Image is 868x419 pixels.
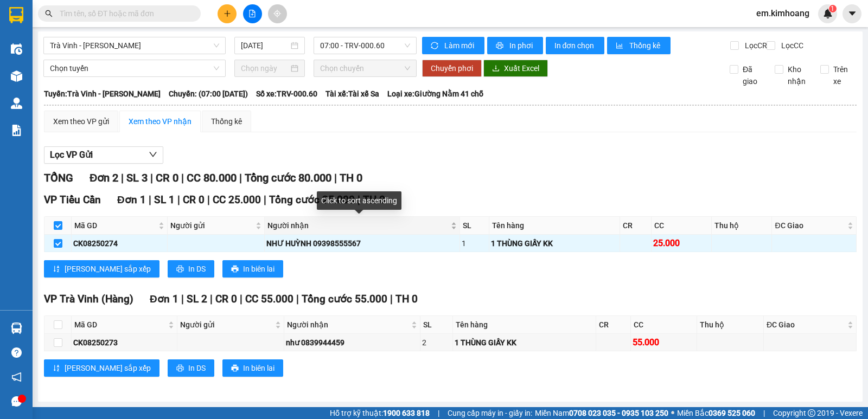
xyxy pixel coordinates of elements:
[74,220,156,231] span: Mã GD
[149,150,157,159] span: down
[44,146,163,164] button: Lọc VP Gửi
[767,319,845,331] span: ĐC Giao
[709,409,755,417] strong: 0369 525 060
[4,21,158,31] p: GỬI:
[222,260,283,278] button: printerIn biên lai
[847,9,857,18] span: caret-down
[3,75,46,87] span: Cước rồi:
[129,115,192,127] div: Xem theo VP nhận
[231,265,239,274] span: printer
[211,115,242,127] div: Thống kê
[210,293,213,305] span: |
[4,60,26,70] span: GIAO:
[607,37,671,54] button: bar-chartThống kê
[73,337,175,349] div: CK08250273
[460,217,489,235] th: SL
[44,293,133,305] span: VP Trà Vinh (Hàng)
[9,7,23,23] img: logo-vxr
[224,10,231,17] span: plus
[239,171,242,184] span: |
[677,407,755,419] span: Miền Bắc
[330,407,430,419] span: Hỗ trợ kỹ thuật:
[168,260,214,278] button: printerIn DS
[748,7,818,20] span: em.kimhoang
[243,362,275,374] span: In biên lai
[487,37,543,54] button: printerIn phơi
[431,42,440,50] span: sync
[629,40,662,51] span: Thống kê
[448,407,532,419] span: Cung cấp máy in - giấy in:
[149,194,151,206] span: |
[50,37,219,54] span: Trà Vinh - Hồ Chí Minh
[207,194,210,206] span: |
[422,60,482,77] button: Chuyển phơi
[72,235,168,252] td: CK08250274
[243,4,262,23] button: file-add
[121,171,124,184] span: |
[187,171,237,184] span: CC 80.000
[596,316,630,334] th: CR
[829,5,837,12] sup: 1
[156,171,178,184] span: CR 0
[73,237,165,249] div: CK08250274
[273,10,281,17] span: aim
[11,347,22,358] span: question-circle
[422,337,450,349] div: 2
[53,364,60,373] span: sort-ascending
[241,62,289,74] input: Chọn ngày
[546,37,605,54] button: In đơn chọn
[302,293,387,305] span: Tổng cước 55.000
[90,171,118,184] span: Đơn 2
[245,171,331,184] span: Tổng cước 80.000
[671,411,674,415] span: ⚪️
[496,42,505,50] span: printer
[554,40,596,51] span: In đơn chọn
[170,220,253,231] span: Người gửi
[269,194,355,206] span: Tổng cước 25.000
[438,407,439,419] span: |
[741,40,769,51] span: Lọc CR
[240,293,242,305] span: |
[453,316,597,334] th: Tên hàng
[444,40,476,51] span: Làm mới
[180,319,273,331] span: Người gửi
[633,336,695,349] div: 55.000
[44,171,73,184] span: TỔNG
[48,75,54,87] span: 0
[268,4,287,23] button: aim
[22,21,68,31] span: VP Cầu Kè -
[245,293,293,305] span: CC 55.000
[188,362,206,374] span: In DS
[187,293,207,305] span: SL 2
[176,364,184,373] span: printer
[620,217,652,235] th: CR
[325,88,379,100] span: Tài xế: Tài xế Sa
[150,171,153,184] span: |
[383,409,430,417] strong: 1900 633 818
[65,362,151,374] span: [PERSON_NAME] sắp xếp
[462,237,487,249] div: 1
[390,293,393,305] span: |
[504,62,539,74] span: Xuất Excel
[248,10,256,17] span: file-add
[296,293,299,305] span: |
[74,319,166,331] span: Mã GD
[44,359,159,377] button: sort-ascending[PERSON_NAME] sắp xếp
[11,43,22,55] img: warehouse-icon
[808,409,815,417] span: copyright
[340,171,362,184] span: TH 0
[44,260,159,278] button: sort-ascending[PERSON_NAME] sắp xếp
[50,60,219,76] span: Chọn tuyến
[455,337,595,349] div: 1 THÙNG GIẤY KK
[256,88,317,100] span: Số xe: TRV-000.60
[483,60,548,77] button: downloadXuất Excel
[652,217,712,235] th: CC
[320,37,410,54] span: 07:00 - TRV-000.60
[267,220,449,231] span: Người nhận
[11,323,22,334] img: warehouse-icon
[36,6,126,16] strong: BIÊN NHẬN GỬI HÀNG
[4,36,158,47] p: NHẬN:
[154,194,175,206] span: SL 1
[535,407,668,419] span: Miền Nam
[65,263,151,275] span: [PERSON_NAME] sắp xếp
